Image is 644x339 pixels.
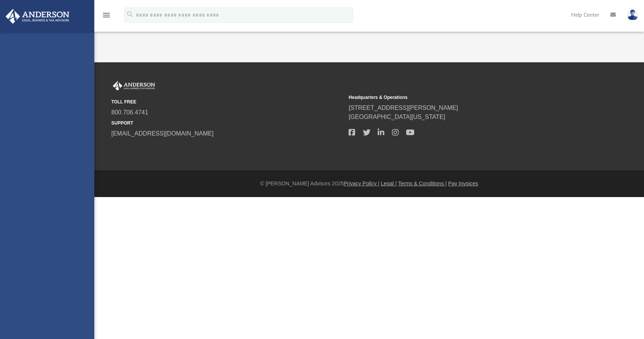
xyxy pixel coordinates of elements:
[627,9,638,20] img: User Pic
[94,180,644,188] div: © [PERSON_NAME] Advisors 2025
[344,180,380,186] a: Privacy Policy |
[102,14,111,20] a: menu
[381,180,397,186] a: Legal |
[102,11,111,20] i: menu
[111,99,343,105] small: TOLL FREE
[126,10,134,18] i: search
[349,94,581,101] small: Headquarters & Operations
[448,180,478,186] a: Pay Invoices
[398,180,447,186] a: Terms & Conditions |
[111,109,148,116] a: 800.706.4741
[349,105,458,111] a: [STREET_ADDRESS][PERSON_NAME]
[111,81,157,91] img: Anderson Advisors Platinum Portal
[349,114,445,120] a: [GEOGRAPHIC_DATA][US_STATE]
[3,9,72,24] img: Anderson Advisors Platinum Portal
[111,120,343,126] small: SUPPORT
[111,130,214,137] a: [EMAIL_ADDRESS][DOMAIN_NAME]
